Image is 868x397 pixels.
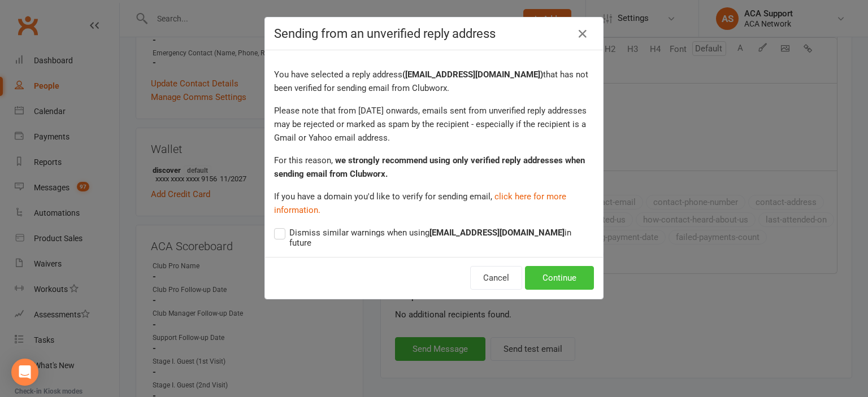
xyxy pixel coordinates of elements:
[274,68,594,95] p: You have selected a reply address that has not been verified for sending email from Clubworx.
[525,266,594,290] button: Continue
[11,359,38,386] div: Open Intercom Messenger
[402,69,543,80] strong: ( [EMAIL_ADDRESS][DOMAIN_NAME] )
[429,228,565,238] strong: [EMAIL_ADDRESS][DOMAIN_NAME]
[274,104,594,145] p: Please note that from [DATE] onwards, emails sent from unverified reply addresses may be rejected...
[274,190,594,217] p: If you have a domain you'd like to verify for sending email,
[470,266,522,290] button: Cancel
[574,25,592,43] a: Close
[274,155,585,179] strong: we strongly recommend using only verified reply addresses when sending email from Clubworx.
[274,154,594,181] p: For this reason,
[274,27,594,41] h4: Sending from an unverified reply address
[289,226,594,248] span: Dismiss similar warnings when using in future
